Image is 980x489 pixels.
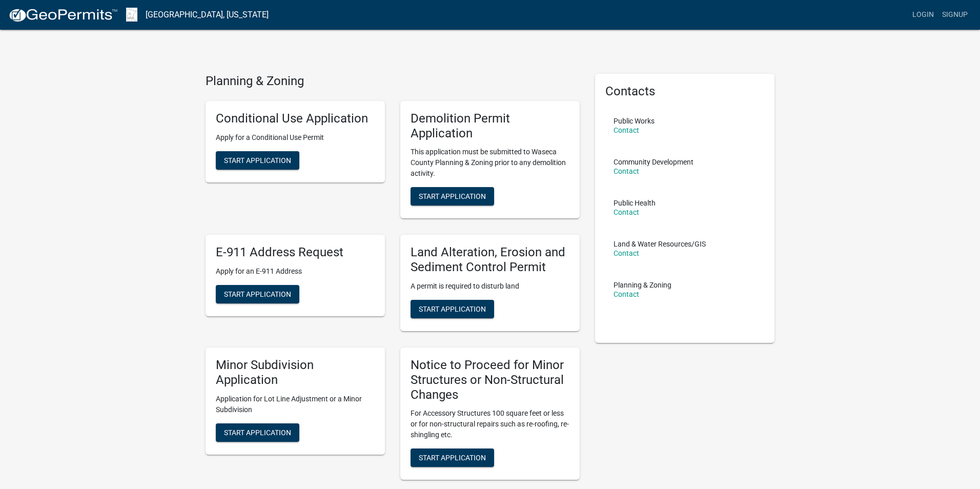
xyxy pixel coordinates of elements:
[224,156,291,164] span: Start Application
[411,111,569,141] h5: Demolition Permit Application
[216,151,299,170] button: Start Application
[206,74,580,89] h4: Planning & Zoning
[614,208,639,216] a: Contact
[411,245,569,275] h5: Land Alteration, Erosion and Sediment Control Permit
[224,428,291,436] span: Start Application
[614,199,656,207] p: Public Health
[614,117,655,125] p: Public Works
[411,449,494,467] button: Start Application
[126,8,137,22] img: Waseca County, Minnesota
[614,281,671,289] p: Planning & Zoning
[216,285,299,303] button: Start Application
[216,358,375,388] h5: Minor Subdivision Application
[411,187,494,206] button: Start Application
[614,126,639,134] a: Contact
[216,132,375,143] p: Apply for a Conditional Use Permit
[216,394,375,415] p: Application for Lot Line Adjustment or a Minor Subdivision
[614,240,706,248] p: Land & Water Resources/GIS
[411,358,569,402] h5: Notice to Proceed for Minor Structures or Non-Structural Changes
[614,158,693,166] p: Community Development
[614,167,639,175] a: Contact
[411,300,494,318] button: Start Application
[938,5,972,25] a: Signup
[605,84,764,99] h5: Contacts
[411,147,569,179] p: This application must be submitted to Waseca County Planning & Zoning prior to any demolition act...
[419,304,486,313] span: Start Application
[216,111,375,126] h5: Conditional Use Application
[908,5,938,25] a: Login
[216,266,375,277] p: Apply for an E-911 Address
[419,192,486,200] span: Start Application
[614,249,639,257] a: Contact
[614,290,639,298] a: Contact
[411,408,569,440] p: For Accessory Structures 100 square feet or less or for non-structural repairs such as re-roofing...
[216,245,375,260] h5: E-911 Address Request
[146,6,269,24] a: [GEOGRAPHIC_DATA], [US_STATE]
[224,290,291,298] span: Start Application
[411,281,569,292] p: A permit is required to disturb land
[419,454,486,462] span: Start Application
[216,423,299,442] button: Start Application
